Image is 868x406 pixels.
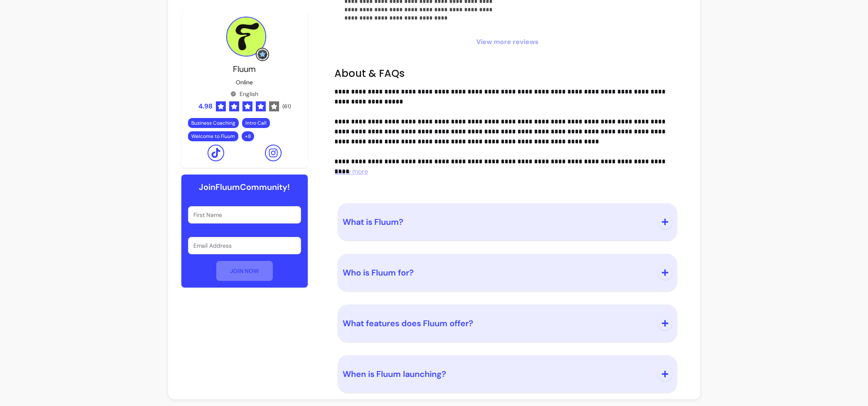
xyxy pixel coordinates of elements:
span: + 8 [243,133,252,140]
span: What is Fluum? [343,217,403,227]
span: Intro Call [245,120,267,126]
img: Provider image [226,17,266,57]
button: What features does Fluum offer? [343,310,672,337]
button: When is Fluum launching? [343,360,672,388]
h6: Join Fluum Community! [199,181,290,193]
span: What features does Fluum offer? [343,318,473,329]
button: Who is Fluum for? [343,259,672,286]
span: Fluum [233,64,256,74]
span: Show more [334,167,368,176]
input: First Name [193,211,296,219]
span: When is Fluum launching? [343,369,446,379]
span: View more reviews [334,37,680,47]
h2: About & FAQs [334,67,680,80]
input: Email Address [193,241,296,250]
span: 4.98 [198,101,213,111]
button: What is Fluum? [343,208,672,236]
p: Online [236,78,253,86]
div: English [230,90,258,98]
span: Welcome to Fluum [191,133,235,140]
span: Business Coaching [191,120,235,126]
img: Grow [257,49,267,59]
span: Who is Fluum for? [343,267,414,278]
span: ( 61 ) [282,103,291,110]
